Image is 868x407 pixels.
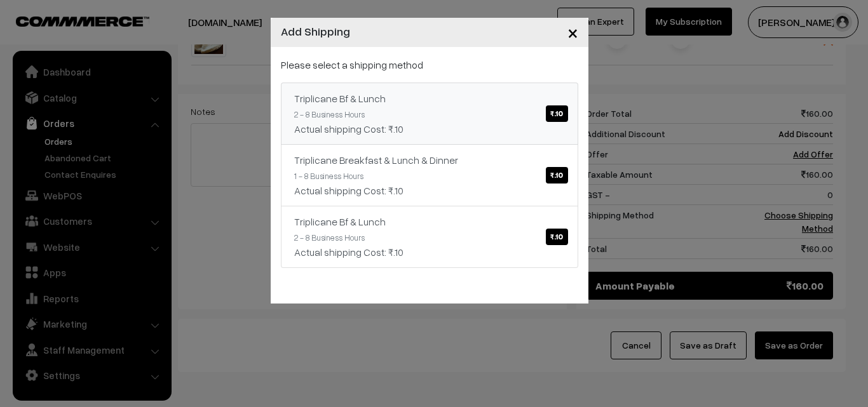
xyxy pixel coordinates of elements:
div: Actual shipping Cost: ₹.10 [294,121,565,137]
span: ₹.10 [546,167,567,183]
span: × [567,20,578,44]
a: Triplicane Bf & Lunch₹.10 2 - 8 Business HoursActual shipping Cost: ₹.10 [281,83,578,145]
small: 2 - 8 Business Hours [294,232,365,243]
p: Please select a shipping method [281,57,578,72]
span: ₹.10 [546,105,567,122]
small: 2 - 8 Business Hours [294,109,365,119]
small: 1 - 8 Business Hours [294,171,363,181]
button: Close [557,13,588,52]
a: Triplicane Bf & Lunch₹.10 2 - 8 Business HoursActual shipping Cost: ₹.10 [281,206,578,268]
div: Actual shipping Cost: ₹.10 [294,183,565,198]
div: Triplicane Breakfast & Lunch & Dinner [294,152,565,168]
div: Triplicane Bf & Lunch [294,214,565,229]
div: Actual shipping Cost: ₹.10 [294,244,565,260]
a: Triplicane Breakfast & Lunch & Dinner₹.10 1 - 8 Business HoursActual shipping Cost: ₹.10 [281,144,578,206]
span: ₹.10 [546,229,567,245]
div: Triplicane Bf & Lunch [294,91,565,106]
h4: Add Shipping [281,23,350,40]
